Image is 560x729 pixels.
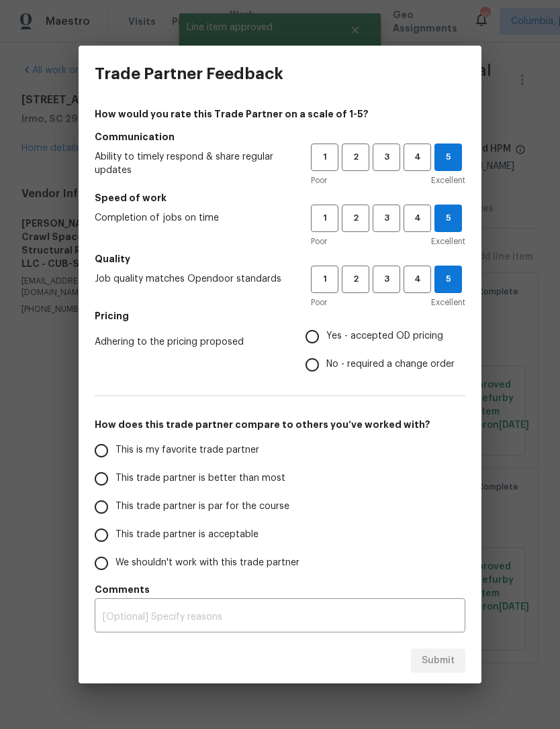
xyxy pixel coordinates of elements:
button: 2 [342,144,369,171]
button: 1 [311,205,338,232]
span: Adhering to the pricing proposed [95,335,284,349]
button: 2 [342,205,369,232]
h3: Trade Partner Feedback [95,64,283,83]
span: Excellent [431,296,465,309]
span: 5 [435,150,461,165]
span: 5 [435,272,461,287]
span: 3 [374,272,399,287]
span: This trade partner is par for the course [115,500,289,514]
button: 4 [404,205,431,232]
span: 1 [312,272,337,287]
span: 4 [405,272,430,287]
span: Ability to timely respond & share regular updates [95,150,289,177]
button: 1 [311,266,338,293]
button: 2 [342,266,369,293]
button: 4 [404,144,431,171]
span: This is my favorite trade partner [115,443,259,457]
h5: Speed of work [95,191,465,205]
span: This trade partner is better than most [115,471,285,486]
span: 5 [435,211,461,226]
span: 1 [312,150,337,165]
h5: How does this trade partner compare to others you’ve worked with? [95,418,465,431]
span: 3 [374,150,399,165]
span: Poor [311,174,327,187]
h5: Pricing [95,309,465,323]
div: How does this trade partner compare to others you’ve worked with? [95,437,465,577]
span: Poor [311,235,327,248]
h5: Comments [95,583,465,596]
span: Excellent [431,174,465,187]
span: 2 [343,272,368,287]
button: 3 [373,144,400,171]
div: Pricing [306,323,465,379]
span: This trade partner is acceptable [115,528,259,542]
button: 3 [373,266,400,293]
span: We shouldn't work with this trade partner [115,556,299,570]
h5: Quality [95,252,465,266]
button: 5 [434,266,462,293]
button: 1 [311,144,338,171]
button: 5 [434,144,462,171]
span: 4 [405,211,430,226]
span: Completion of jobs on time [95,211,289,225]
span: Excellent [431,235,465,248]
button: 5 [434,205,462,232]
span: Poor [311,296,327,309]
span: 1 [312,211,337,226]
span: Yes - accepted OD pricing [326,329,443,343]
span: No - required a change order [326,357,455,372]
h4: How would you rate this Trade Partner on a scale of 1-5? [95,107,465,121]
span: 3 [374,211,399,226]
span: 2 [343,150,368,165]
span: Job quality matches Opendoor standards [95,272,289,286]
h5: Communication [95,130,465,144]
button: 4 [404,266,431,293]
button: 3 [373,205,400,232]
span: 2 [343,211,368,226]
span: 4 [405,150,430,165]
